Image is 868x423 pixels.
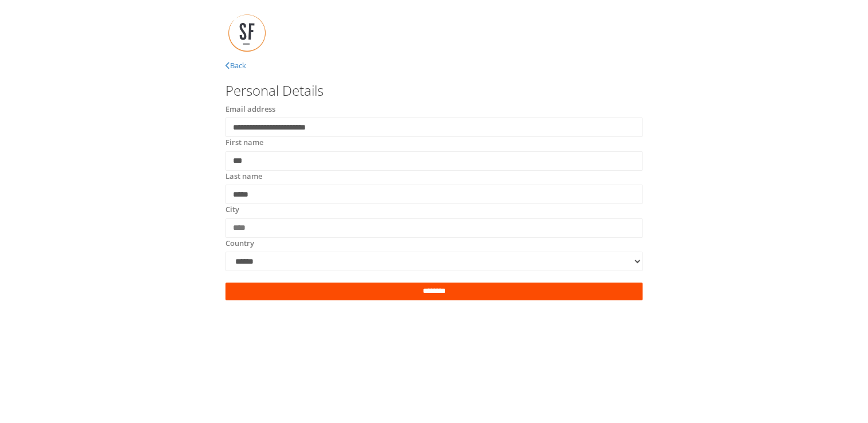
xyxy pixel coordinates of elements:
[225,60,246,70] a: Back
[225,83,643,98] h3: Personal Details
[225,104,275,115] label: Email address
[225,204,239,216] label: City
[225,11,268,54] img: SFLogo.jpg
[225,137,263,148] label: First name
[225,238,254,249] label: Country
[225,171,262,182] label: Last name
